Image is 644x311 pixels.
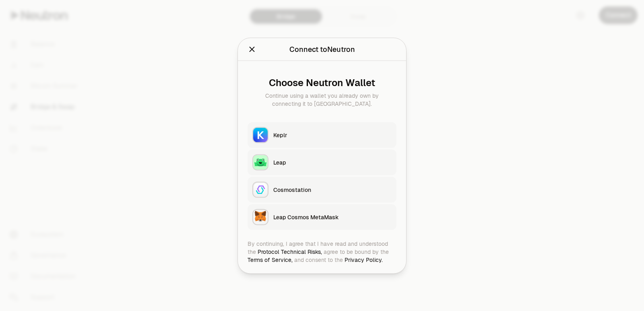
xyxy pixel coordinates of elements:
[253,128,268,142] img: Keplr
[248,239,396,264] div: By continuing, I agree that I have read and understood the agree to be bound by the and consent t...
[254,91,390,107] div: Continue using a wallet you already own by connecting it to [GEOGRAPHIC_DATA].
[248,256,293,263] a: Terms of Service,
[253,182,268,197] img: Cosmostation
[273,185,392,194] div: Cosmostation
[258,248,322,255] a: Protocol Technical Risks,
[248,149,396,175] button: LeapLeap
[345,256,383,263] a: Privacy Policy.
[248,43,256,55] button: Close
[248,122,396,148] button: KeplrKeplr
[273,213,392,221] div: Leap Cosmos MetaMask
[248,204,396,230] button: Leap Cosmos MetaMaskLeap Cosmos MetaMask
[248,177,396,202] button: CosmostationCosmostation
[253,210,268,224] img: Leap Cosmos MetaMask
[254,77,390,88] div: Choose Neutron Wallet
[289,43,355,55] div: Connect to Neutron
[253,155,268,169] img: Leap
[273,158,392,166] div: Leap
[273,131,392,139] div: Keplr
